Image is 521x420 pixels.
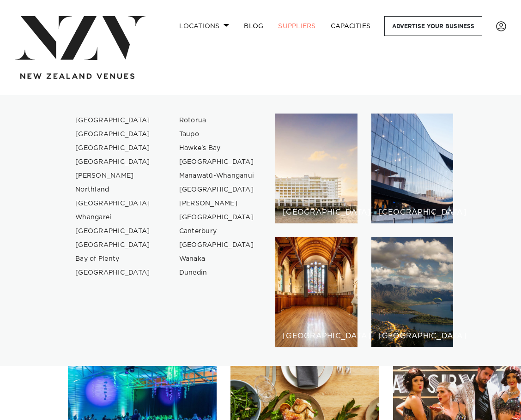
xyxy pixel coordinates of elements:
a: BLOG [236,16,271,36]
a: [GEOGRAPHIC_DATA] [172,238,262,252]
a: [GEOGRAPHIC_DATA] [68,224,158,238]
a: Northland [68,183,158,197]
img: new-zealand-venues-text.png [20,73,134,79]
a: [PERSON_NAME] [68,169,158,183]
a: [GEOGRAPHIC_DATA] [68,155,158,169]
a: Whangarei [68,210,158,224]
a: Canterbury [172,224,262,238]
a: [GEOGRAPHIC_DATA] [68,266,158,280]
a: [GEOGRAPHIC_DATA] [68,114,158,127]
a: [GEOGRAPHIC_DATA] [172,183,262,197]
h6: [GEOGRAPHIC_DATA] [283,332,350,340]
a: Hawke's Bay [172,141,262,155]
a: Christchurch venues [GEOGRAPHIC_DATA] [275,237,357,347]
a: [GEOGRAPHIC_DATA] [172,155,262,169]
a: Taupo [172,127,262,141]
h6: [GEOGRAPHIC_DATA] [283,209,350,216]
a: Bay of Plenty [68,252,158,266]
a: [PERSON_NAME] [172,197,262,210]
a: Rotorua [172,114,262,127]
a: [GEOGRAPHIC_DATA] [68,197,158,210]
a: Dunedin [172,266,262,280]
a: [GEOGRAPHIC_DATA] [68,127,158,141]
a: SUPPLIERS [271,16,323,36]
a: Wellington venues [GEOGRAPHIC_DATA] [371,114,454,223]
a: Wanaka [172,252,262,266]
a: Capacities [323,16,378,36]
a: [GEOGRAPHIC_DATA] [68,141,158,155]
a: Manawatū-Whanganui [172,169,262,183]
a: Queenstown venues [GEOGRAPHIC_DATA] [371,237,454,347]
img: nzv-logo.png [15,16,145,60]
a: [GEOGRAPHIC_DATA] [172,210,262,224]
a: Locations [172,16,236,36]
a: Auckland venues [GEOGRAPHIC_DATA] [275,114,357,223]
a: [GEOGRAPHIC_DATA] [68,238,158,252]
h6: [GEOGRAPHIC_DATA] [379,332,446,340]
h6: [GEOGRAPHIC_DATA] [379,209,446,216]
a: Advertise your business [384,16,482,36]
